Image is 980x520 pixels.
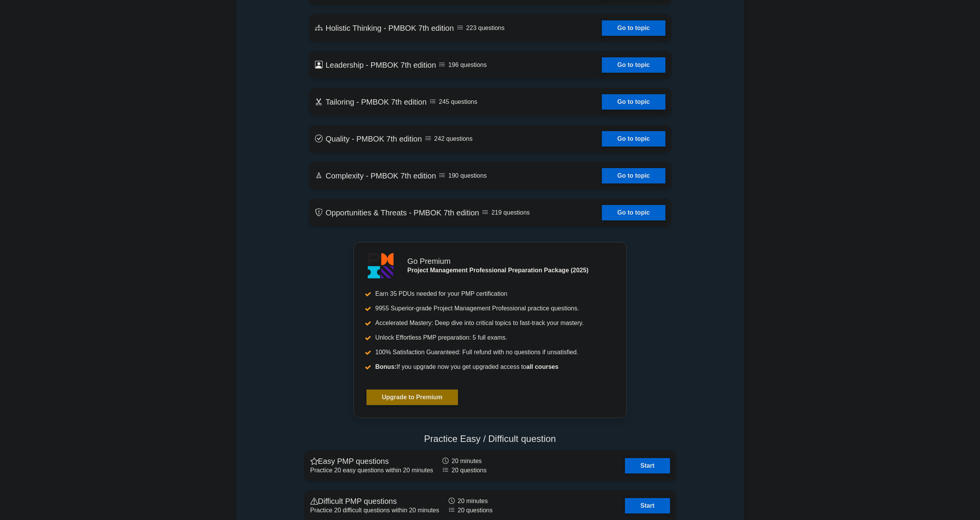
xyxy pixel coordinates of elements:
[602,57,665,73] a: Go to topic
[304,433,676,445] h4: Practice Easy / Difficult question
[602,168,665,183] a: Go to topic
[602,94,665,110] a: Go to topic
[602,20,665,36] a: Go to topic
[602,205,665,220] a: Go to topic
[602,131,665,147] a: Go to topic
[625,498,670,513] a: Start
[625,458,670,473] a: Start
[366,389,458,405] a: Upgrade to Premium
